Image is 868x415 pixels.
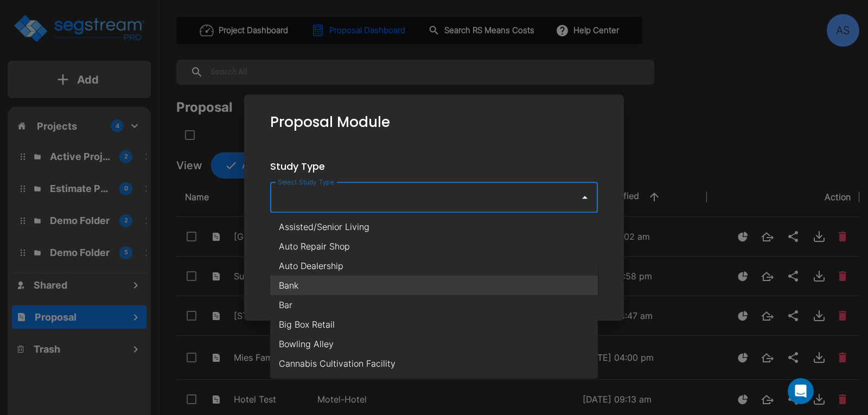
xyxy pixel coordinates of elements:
[270,112,390,133] p: Proposal Module
[270,217,598,237] li: Assisted/Senior Living
[270,354,598,373] li: Cannabis Cultivation Facility
[270,276,598,295] li: Bank
[270,334,598,354] li: Bowling Alley
[278,177,334,187] label: Select Study Type
[788,378,814,404] div: Open Intercom Messenger
[270,315,598,334] li: Big Box Retail
[270,159,598,174] p: Study Type
[270,237,598,256] li: Auto Repair Shop
[270,373,598,393] li: Carwash
[270,256,598,276] li: Auto Dealership
[270,295,598,315] li: Bar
